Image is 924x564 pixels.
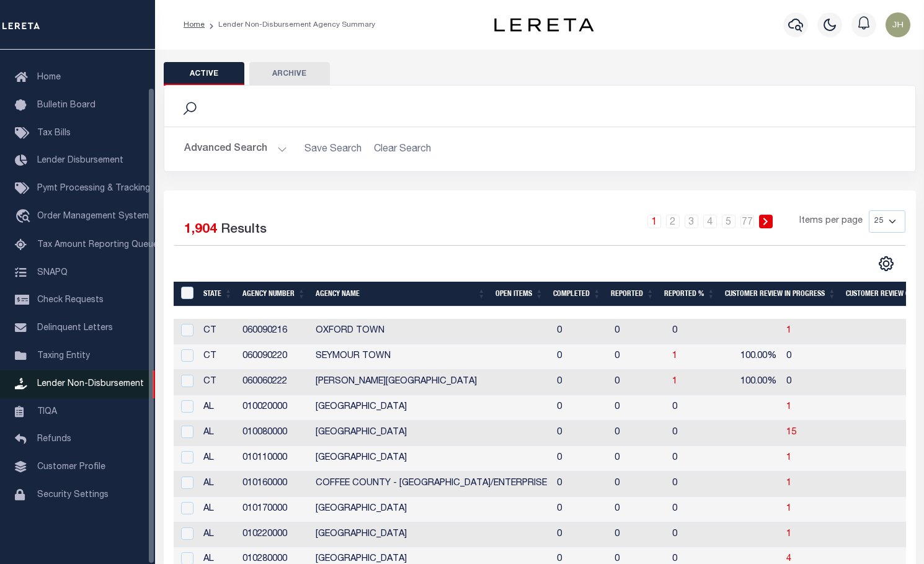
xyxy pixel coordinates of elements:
[37,101,96,110] span: Bulletin Board
[311,319,552,344] td: OXFORD TOWN
[238,421,311,446] td: 010080000
[37,73,61,82] span: Home
[667,472,721,497] td: 0
[647,215,661,228] a: 1
[311,497,552,522] td: [GEOGRAPHIC_DATA]
[799,215,863,228] span: Items per page
[198,282,238,307] th: State: activate to sort column ascending
[15,209,35,225] i: travel_explore
[37,129,71,138] span: Tax Bills
[311,472,552,497] td: COFFEE COUNTY - [GEOGRAPHIC_DATA]/ENTERPRISE
[552,370,610,395] td: 0
[238,522,311,548] td: 010220000
[606,282,659,307] th: Reported: activate to sort column ascending
[610,370,667,395] td: 0
[37,184,150,193] span: Pymt Processing & Tracking
[37,435,71,444] span: Refunds
[610,344,667,370] td: 0
[37,352,90,360] span: Taxing Entity
[781,370,902,395] td: 0
[552,497,610,522] td: 0
[685,215,698,228] a: 3
[552,395,610,421] td: 0
[37,268,68,277] span: SNAPQ
[786,530,791,539] a: 1
[238,344,311,370] td: 060090220
[238,395,311,421] td: 010020000
[37,212,149,221] span: Order Management System
[659,282,720,307] th: Reported %: activate to sort column ascending
[249,62,330,86] button: Archive
[786,555,791,563] a: 4
[494,18,593,32] img: logo-dark.svg
[610,497,667,522] td: 0
[667,421,721,446] td: 0
[311,370,552,395] td: [PERSON_NAME][GEOGRAPHIC_DATA]
[174,282,198,307] th: MBACode
[610,395,667,421] td: 0
[672,377,677,386] a: 1
[198,319,238,344] td: CT
[37,324,113,333] span: Delinquent Letters
[667,522,721,548] td: 0
[198,522,238,548] td: AL
[198,446,238,472] td: AL
[552,319,610,344] td: 0
[786,326,791,335] a: 1
[721,344,781,370] td: 100.00%
[184,137,287,161] button: Advanced Search
[205,19,375,30] li: Lender Non-Disbursement Agency Summary
[221,220,267,240] label: Results
[720,282,841,307] th: Customer Review In Progress: activate to sort column ascending
[672,352,677,360] a: 1
[311,395,552,421] td: [GEOGRAPHIC_DATA]
[238,446,311,472] td: 010110000
[552,446,610,472] td: 0
[37,241,158,249] span: Tax Amount Reporting Queue
[198,344,238,370] td: CT
[238,370,311,395] td: 060060222
[198,497,238,522] td: AL
[740,215,754,228] a: 77
[786,454,791,462] span: 1
[667,395,721,421] td: 0
[198,421,238,446] td: AL
[610,446,667,472] td: 0
[311,421,552,446] td: [GEOGRAPHIC_DATA]
[703,215,717,228] a: 4
[164,62,244,86] button: Active
[548,282,606,307] th: Completed: activate to sort column ascending
[238,497,311,522] td: 010170000
[786,504,791,513] a: 1
[552,472,610,497] td: 0
[238,472,311,497] td: 010160000
[198,395,238,421] td: AL
[786,428,796,437] a: 15
[198,472,238,497] td: AL
[238,282,311,307] th: Agency Number: activate to sort column ascending
[786,403,791,411] a: 1
[610,319,667,344] td: 0
[781,344,902,370] td: 0
[666,215,680,228] a: 2
[667,319,721,344] td: 0
[491,282,548,307] th: Open Items: activate to sort column ascending
[786,479,791,488] a: 1
[311,522,552,548] td: [GEOGRAPHIC_DATA]
[552,421,610,446] td: 0
[198,370,238,395] td: CT
[184,21,205,29] a: Home
[37,156,123,165] span: Lender Disbursement
[37,380,144,388] span: Lender Non-Disbursement
[37,407,57,416] span: TIQA
[238,319,311,344] td: 060090216
[667,497,721,522] td: 0
[37,491,109,499] span: Security Settings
